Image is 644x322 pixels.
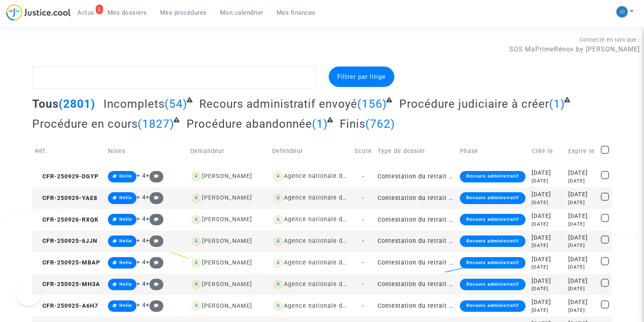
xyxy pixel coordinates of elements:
[202,173,252,180] div: [PERSON_NAME]
[362,281,364,288] span: -
[532,169,563,178] div: [DATE]
[272,257,284,269] img: icon-user.svg
[457,137,529,166] td: Phase
[532,178,563,184] div: [DATE]
[568,264,595,271] div: [DATE]
[460,171,525,182] div: Recours administratif
[460,279,525,290] div: Recours administratif
[272,192,284,204] img: icon-user.svg
[136,259,146,266] span: + 4
[202,302,252,309] div: [PERSON_NAME]
[202,281,252,288] div: [PERSON_NAME]
[6,4,71,21] img: jc-logo.svg
[202,238,252,244] div: [PERSON_NAME]
[460,214,525,225] div: Recours administratif
[146,280,163,287] span: +
[284,281,374,288] div: Agence nationale de l'habitat
[16,281,41,306] iframe: Help Scout Beacon - Open
[568,178,595,184] div: [DATE]
[213,7,270,19] a: Mon calendrier
[119,303,132,308] span: Helio
[77,9,95,16] span: Actus
[190,300,202,312] img: icon-user.svg
[340,117,365,131] span: Finis
[154,7,213,19] a: Mes procédures
[529,137,565,166] td: Créé le
[35,195,97,202] span: CFR-250929-YAE8
[362,302,364,309] span: -
[532,199,563,206] div: [DATE]
[199,97,357,111] span: Recours administratif envoyé
[532,233,563,242] div: [DATE]
[375,274,457,295] td: Contestation du retrait de [PERSON_NAME] par l'ANAH (mandataire)
[277,9,316,16] span: Mes finances
[568,169,595,178] div: [DATE]
[312,117,328,131] span: (1)
[119,260,132,265] span: Helio
[136,172,146,179] span: + 4
[568,190,595,199] div: [DATE]
[460,300,525,312] div: Recours administratif
[272,214,284,226] img: icon-user.svg
[71,7,101,19] a: 2Actus
[284,302,374,309] div: Agence nationale de l'habitat
[565,137,598,166] td: Expire le
[103,97,165,111] span: Incomplets
[532,298,563,307] div: [DATE]
[284,238,374,244] div: Agence nationale de l'habitat
[375,137,457,166] td: Type de dossier
[160,9,207,16] span: Mes procédures
[272,300,284,312] img: icon-user.svg
[362,259,364,266] span: -
[284,216,374,223] div: Agence nationale de l'habitat
[375,231,457,252] td: Contestation du retrait de [PERSON_NAME] par l'ANAH (mandataire)
[146,302,163,309] span: +
[35,259,100,266] span: CFR-250925-MBAP
[270,7,322,19] a: Mes finances
[568,242,595,249] div: [DATE]
[357,97,387,111] span: (156)
[532,285,563,292] div: [DATE]
[187,117,312,131] span: Procédure abandonnée
[362,173,364,180] span: -
[365,117,395,131] span: (762)
[32,137,105,166] td: Réf.
[375,252,457,274] td: Contestation du retrait de [PERSON_NAME] par l'ANAH (mandataire)
[568,277,595,286] div: [DATE]
[32,97,59,111] span: Tous
[568,255,595,264] div: [DATE]
[35,302,98,309] span: CFR-250925-A6H7
[146,259,163,266] span: +
[399,97,549,111] span: Procédure judiciaire à créer
[119,195,132,200] span: Helio
[136,215,146,222] span: + 4
[190,257,202,269] img: icon-user.svg
[190,171,202,182] img: icon-user.svg
[101,7,154,19] a: Mes dossiers
[165,97,187,111] span: (54)
[362,216,364,223] span: -
[136,280,146,287] span: + 4
[190,214,202,226] img: icon-user.svg
[284,259,374,266] div: Agence nationale de l'habitat
[269,137,351,166] td: Defendeur
[375,295,457,317] td: Contestation du retrait de [PERSON_NAME] par l'ANAH (mandataire)
[202,216,252,223] div: [PERSON_NAME]
[532,242,563,249] div: [DATE]
[375,166,457,187] td: Contestation du retrait de [PERSON_NAME] par l'ANAH (mandataire)
[568,221,595,228] div: [DATE]
[272,171,284,182] img: icon-user.svg
[138,117,174,131] span: (1827)
[146,215,163,222] span: +
[146,237,163,244] span: +
[362,195,364,202] span: -
[202,259,252,266] div: [PERSON_NAME]
[119,282,132,287] span: Helio
[35,216,99,223] span: CFR-250926-RXQK
[568,307,595,314] div: [DATE]
[284,173,374,180] div: Agence nationale de l'habitat
[136,302,146,309] span: + 4
[532,212,563,221] div: [DATE]
[190,192,202,204] img: icon-user.svg
[136,194,146,201] span: + 4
